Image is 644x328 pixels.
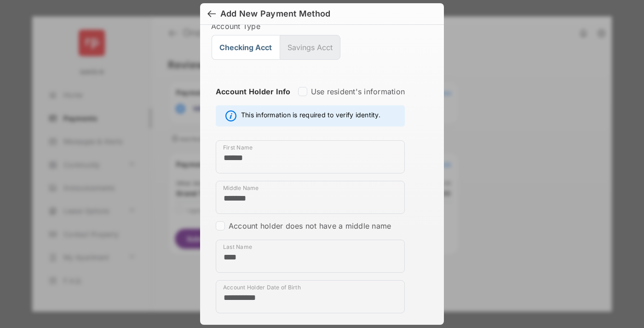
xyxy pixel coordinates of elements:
button: Checking Acct [212,35,280,60]
span: This information is required to verify identity. [241,110,380,121]
div: Add New Payment Method [220,9,330,19]
button: Savings Acct [280,35,340,60]
strong: Account Holder Info [216,87,291,113]
label: Account holder does not have a middle name [229,221,391,230]
label: Use resident's information [311,87,405,96]
label: Account Type [211,22,433,31]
